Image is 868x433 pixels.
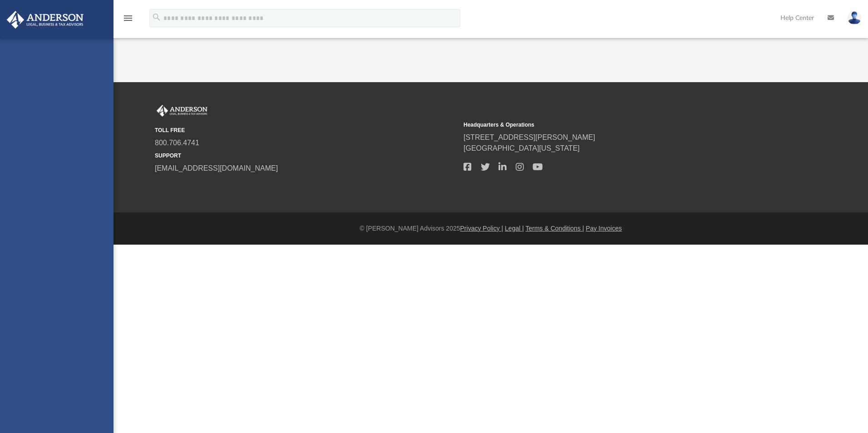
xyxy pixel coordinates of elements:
a: Legal | [505,225,524,232]
a: 800.706.4741 [155,139,199,147]
i: search [152,12,162,22]
img: Anderson Advisors Platinum Portal [4,11,86,29]
small: TOLL FREE [155,126,457,134]
a: Pay Invoices [586,225,621,232]
a: menu [123,17,133,24]
img: Anderson Advisors Platinum Portal [155,105,209,117]
a: Privacy Policy | [460,225,503,232]
a: Terms & Conditions | [526,225,584,232]
img: User Pic [848,11,861,25]
small: SUPPORT [155,152,457,160]
a: [GEOGRAPHIC_DATA][US_STATE] [464,144,580,152]
a: [EMAIL_ADDRESS][DOMAIN_NAME] [155,164,278,172]
a: [STREET_ADDRESS][PERSON_NAME] [464,133,595,141]
i: menu [123,13,133,24]
div: © [PERSON_NAME] Advisors 2025 [113,224,868,233]
small: Headquarters & Operations [464,121,766,129]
